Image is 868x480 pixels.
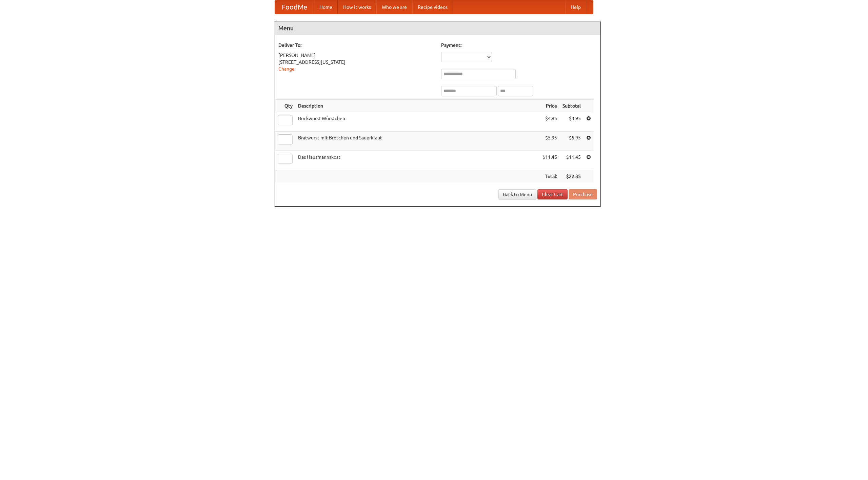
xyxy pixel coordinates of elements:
[540,112,560,132] td: $4.95
[537,189,568,199] a: Clear Cart
[540,100,560,112] th: Price
[441,42,597,49] h5: Payment:
[295,132,540,151] td: Bratwurst mit Brötchen und Sauerkraut
[295,112,540,132] td: Bockwurst Würstchen
[295,151,540,170] td: Das Hausmannskost
[540,170,560,183] th: Total:
[376,0,412,14] a: Who we are
[560,170,584,183] th: $22.35
[275,100,295,112] th: Qty
[540,151,560,170] td: $11.45
[278,59,434,65] div: [STREET_ADDRESS][US_STATE]
[275,21,600,35] h4: Menu
[275,0,314,14] a: FoodMe
[560,151,584,170] td: $11.45
[412,0,453,14] a: Recipe videos
[560,132,584,151] td: $5.95
[295,100,540,112] th: Description
[278,52,434,59] div: [PERSON_NAME]
[565,0,586,14] a: Help
[314,0,338,14] a: Home
[569,189,597,199] button: Purchase
[278,42,434,49] h5: Deliver To:
[338,0,376,14] a: How it works
[278,66,295,72] a: Change
[560,100,584,112] th: Subtotal
[540,132,560,151] td: $5.95
[560,112,584,132] td: $4.95
[498,189,536,199] a: Back to Menu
